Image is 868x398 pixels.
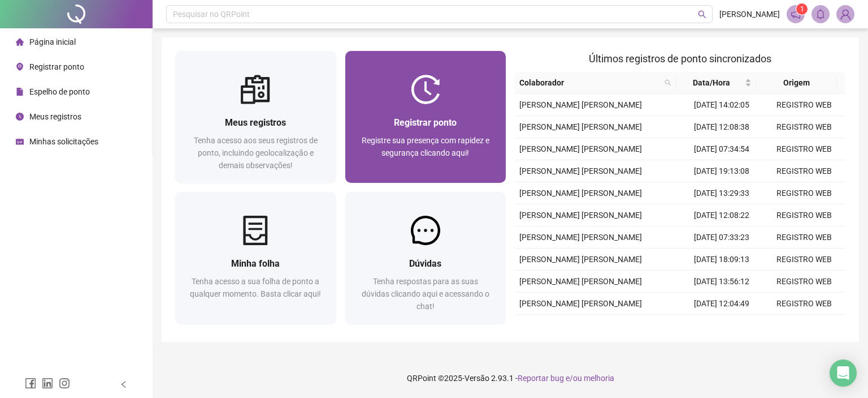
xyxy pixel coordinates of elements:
[815,9,826,19] span: bell
[698,10,706,19] span: search
[16,138,24,145] span: schedule
[465,374,489,383] span: Versão
[519,299,642,308] span: [PERSON_NAME] [PERSON_NAME]
[763,315,845,337] td: REGISTRO WEB
[763,116,845,138] td: REGISTRO WEB
[16,63,24,71] span: environment
[837,6,854,23] img: 90501
[680,94,763,116] td: [DATE] 14:02:05
[662,74,674,91] span: search
[362,277,489,311] span: Tenha respostas para as suas dúvidas clicando aqui e acessando o chat!
[42,378,53,389] span: linkedin
[680,315,763,337] td: [DATE] 07:30:58
[225,117,286,128] span: Meus registros
[29,137,98,146] span: Minhas solicitações
[29,62,84,71] span: Registrar ponto
[680,249,763,271] td: [DATE] 18:09:13
[362,136,489,157] span: Registre sua presença com rapidez e segurança clicando aqui!
[518,374,614,383] span: Reportar bug e/ou melhoria
[175,192,336,324] a: Minha folhaTenha acesso a sua folha de ponto a qualquer momento. Basta clicar aqui!
[394,117,457,128] span: Registrar ponto
[519,255,642,264] span: [PERSON_NAME] [PERSON_NAME]
[680,271,763,293] td: [DATE] 13:56:12
[16,113,24,121] span: clock-circle
[519,100,642,109] span: [PERSON_NAME] [PERSON_NAME]
[519,122,642,131] span: [PERSON_NAME] [PERSON_NAME]
[680,160,763,182] td: [DATE] 19:13:08
[29,37,76,46] span: Página inicial
[791,9,801,19] span: notification
[345,192,506,324] a: DúvidasTenha respostas para as suas dúvidas clicando aqui e acessando o chat!
[409,258,441,269] span: Dúvidas
[763,271,845,293] td: REGISTRO WEB
[763,293,845,315] td: REGISTRO WEB
[519,76,660,89] span: Colaborador
[763,226,845,249] td: REGISTRO WEB
[120,380,128,388] span: left
[763,249,845,271] td: REGISTRO WEB
[519,144,642,153] span: [PERSON_NAME] [PERSON_NAME]
[519,166,642,176] span: [PERSON_NAME] [PERSON_NAME]
[680,204,763,226] td: [DATE] 12:08:22
[194,136,318,170] span: Tenha acesso aos seus registros de ponto, incluindo geolocalização e demais observações!
[719,8,780,20] span: [PERSON_NAME]
[763,182,845,204] td: REGISTRO WEB
[190,277,321,298] span: Tenha acesso a sua folha de ponto a qualquer momento. Basta clicar aqui!
[763,138,845,160] td: REGISTRO WEB
[800,5,804,13] span: 1
[680,226,763,249] td: [DATE] 07:33:23
[519,277,642,286] span: [PERSON_NAME] [PERSON_NAME]
[589,53,771,65] span: Últimos registros de ponto sincronizados
[665,79,671,86] span: search
[680,182,763,204] td: [DATE] 13:29:33
[29,112,81,121] span: Meus registros
[830,360,857,387] div: Open Intercom Messenger
[231,258,280,269] span: Minha folha
[680,116,763,138] td: [DATE] 12:08:38
[25,378,36,389] span: facebook
[519,211,642,220] span: [PERSON_NAME] [PERSON_NAME]
[16,38,24,46] span: home
[519,189,642,198] span: [PERSON_NAME] [PERSON_NAME]
[763,94,845,116] td: REGISTRO WEB
[175,51,336,183] a: Meus registrosTenha acesso aos seus registros de ponto, incluindo geolocalização e demais observa...
[680,138,763,160] td: [DATE] 07:34:54
[763,160,845,182] td: REGISTRO WEB
[345,51,506,183] a: Registrar pontoRegistre sua presença com rapidez e segurança clicando aqui!
[763,204,845,226] td: REGISTRO WEB
[756,72,836,94] th: Origem
[796,3,808,15] sup: 1
[519,233,642,242] span: [PERSON_NAME] [PERSON_NAME]
[680,293,763,315] td: [DATE] 12:04:49
[680,76,743,89] span: Data/Hora
[153,358,868,398] footer: QRPoint © 2025 - 2.93.1 -
[29,87,90,96] span: Espelho de ponto
[676,72,756,94] th: Data/Hora
[59,378,70,389] span: instagram
[16,88,24,96] span: file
